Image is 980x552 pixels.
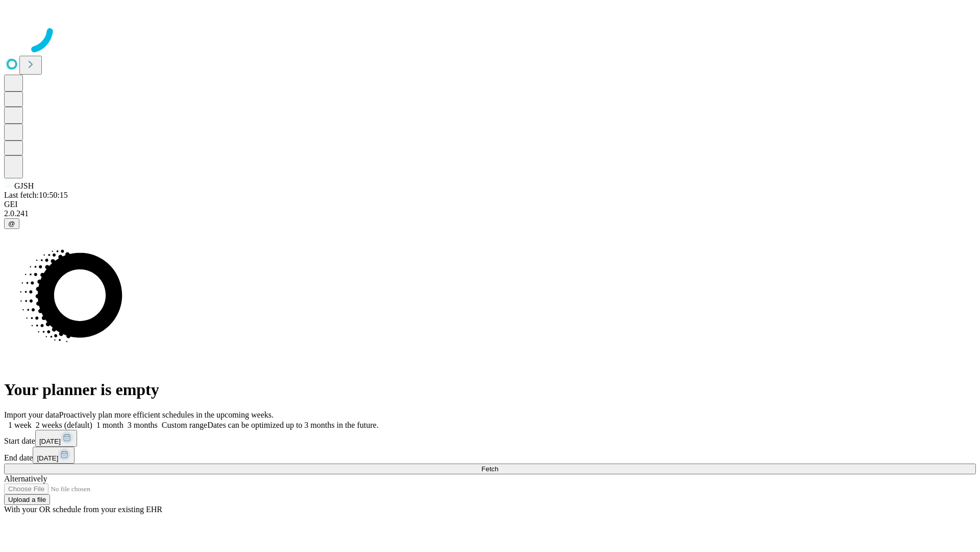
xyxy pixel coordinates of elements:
[481,465,498,473] span: Fetch
[4,505,162,514] span: With your OR schedule from your existing EHR
[162,421,207,429] span: Custom range
[4,464,976,474] button: Fetch
[33,447,75,464] button: [DATE]
[96,421,124,429] span: 1 month
[4,474,47,483] span: Alternatively
[59,410,274,419] span: Proactively plan more efficient schedules in the upcoming weeks.
[4,410,59,419] span: Import your data
[4,380,976,399] h1: Your planner is empty
[4,218,19,229] button: @
[14,181,34,190] span: GJSH
[4,209,976,218] div: 2.0.241
[39,438,61,445] span: [DATE]
[207,421,378,429] span: Dates can be optimized up to 3 months in the future.
[8,421,32,429] span: 1 week
[35,430,77,447] button: [DATE]
[36,421,92,429] span: 2 weeks (default)
[37,454,58,462] span: [DATE]
[8,220,15,227] span: @
[128,421,158,429] span: 3 months
[4,447,976,464] div: End date
[4,200,976,209] div: GEI
[4,191,68,199] span: Last fetch: 10:50:15
[4,430,976,447] div: Start date
[4,494,50,505] button: Upload a file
